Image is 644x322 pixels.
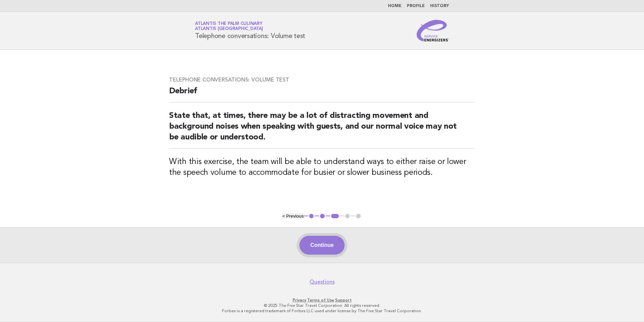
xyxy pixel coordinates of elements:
button: 3 [330,213,340,220]
button: 1 [308,213,315,220]
a: History [430,4,449,8]
a: Privacy [293,298,306,302]
button: 2 [319,213,326,220]
h2: State that, at times, there may be a lot of distracting movement and background noises when speak... [169,110,475,149]
p: · · [116,297,528,303]
a: Support [335,298,352,302]
a: Profile [407,4,425,8]
span: Atlantis [GEOGRAPHIC_DATA] [195,27,263,31]
button: < Previous [282,214,303,219]
a: Atlantis The Palm CulinaryAtlantis [GEOGRAPHIC_DATA] [195,22,263,31]
p: © 2025 The Five Star Travel Corporation. All rights reserved. [116,303,528,308]
button: Continue [299,236,344,255]
a: Home [388,4,401,8]
h3: With this exercise, the team will be able to understand ways to either raise or lower the speech ... [169,157,475,178]
img: Service Energizers [417,20,449,41]
p: Forbes is a registered trademark of Forbes LLC used under license by The Five Star Travel Corpora... [116,308,528,314]
h2: Debrief [169,86,475,102]
h1: Telephone conversations: Volume test [195,22,305,39]
a: Questions [310,279,335,285]
a: Terms of Use [307,298,334,302]
h3: Telephone conversations: Volume test [169,76,475,83]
